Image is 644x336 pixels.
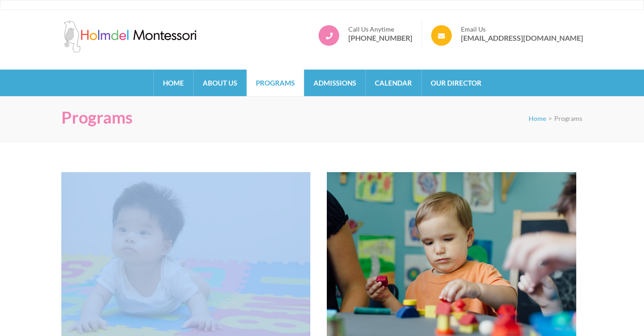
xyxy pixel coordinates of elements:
a: [EMAIL_ADDRESS][DOMAIN_NAME] [461,33,583,43]
a: Programs [247,70,304,96]
span: Call Us Anytime [348,25,412,33]
a: Home [529,114,546,122]
span: Email Us [461,25,583,33]
a: Calendar [366,70,421,96]
span: > [548,114,552,122]
img: Holmdel Montessori School [61,21,199,53]
a: Admissions [304,70,365,96]
a: About Us [194,70,246,96]
a: Our Director [422,70,491,96]
h1: Programs [61,108,133,127]
a: [PHONE_NUMBER] [348,33,412,43]
a: Home [154,70,193,96]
